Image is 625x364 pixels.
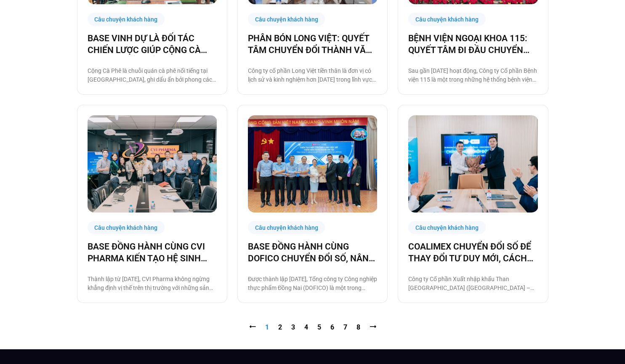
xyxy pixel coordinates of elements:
[317,323,321,331] a: 5
[408,66,537,84] p: Sau gần [DATE] hoạt động, Công ty Cổ phần Bệnh viện 115 là một trong những hệ thống bệnh viện ngo...
[330,323,334,331] a: 6
[408,32,537,56] a: BỆNH VIỆN NGOẠI KHOA 115: QUYẾT TÂM ĐI ĐẦU CHUYỂN ĐỔI SỐ NGÀNH Y TẾ!
[88,275,217,292] p: Thành lập từ [DATE], CVI Pharma không ngừng khẳng định vị thế trên thị trường với những sản phẩm ...
[291,323,295,331] a: 3
[248,275,377,292] p: Được thành lập [DATE], Tổng công ty Công nghiệp thực phẩm Đồng Nai (DOFICO) là một trong những tổ...
[408,221,486,234] div: Câu chuyện khách hàng
[248,221,325,234] div: Câu chuyện khách hàng
[408,275,537,292] p: Công ty Cổ phần Xuất nhập khẩu Than [GEOGRAPHIC_DATA] ([GEOGRAPHIC_DATA] – Coal Import Export Joi...
[278,323,282,331] a: 2
[408,13,486,26] div: Câu chuyện khách hàng
[356,323,360,331] a: 8
[408,241,537,264] a: COALIMEX CHUYỂN ĐỔI SỐ ĐỂ THAY ĐỔI TƯ DUY MỚI, CÁCH LÀM MỚI, TẠO BƯỚC TIẾN MỚI
[88,32,217,56] a: BASE VINH DỰ LÀ ĐỐI TÁC CHIẾN LƯỢC GIÚP CỘNG CÀ PHÊ CHUYỂN ĐỔI SỐ VẬN HÀNH!
[248,13,325,26] div: Câu chuyện khách hàng
[248,66,377,84] p: Công ty cổ phần Long Việt tiền thân là đơn vị có lịch sử và kinh nghiệm hơn [DATE] trong lĩnh vực...
[248,32,377,56] a: PHÂN BÓN LONG VIỆT: QUYẾT TÂM CHUYỂN ĐỔI THÀNH VĂN PHÒNG SỐ, GIẢM CÁC THỦ TỤC GIẤY TỜ
[343,323,347,331] a: 7
[88,241,217,264] a: BASE ĐỒNG HÀNH CÙNG CVI PHARMA KIẾN TẠO HỆ SINH THÁI SỐ VẬN HÀNH TOÀN DIỆN!
[370,323,376,331] a: ⭢
[304,323,308,331] a: 4
[88,66,217,84] p: Cộng Cà Phê là chuỗi quán cà phê nổi tiếng tại [GEOGRAPHIC_DATA], ghi dấu ấn bởi phong cách thiết...
[249,323,256,331] span: ⭠
[88,13,165,26] div: Câu chuyện khách hàng
[248,241,377,264] a: BASE ĐỒNG HÀNH CÙNG DOFICO CHUYỂN ĐỔI SỐ, NÂNG CAO VỊ THẾ DOANH NGHIỆP VIỆT
[88,221,165,234] div: Câu chuyện khách hàng
[265,323,269,331] span: 1
[77,322,548,332] nav: Pagination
